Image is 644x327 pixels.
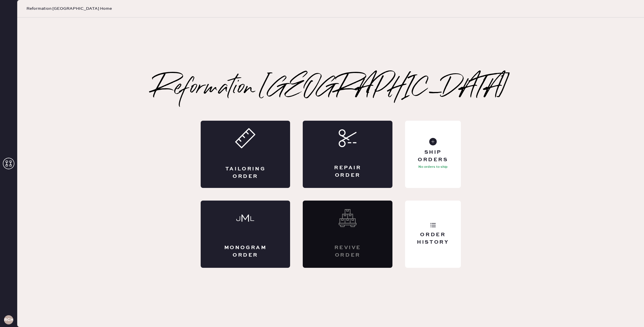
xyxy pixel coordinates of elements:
div: Interested? Contact us at care@hemster.co [303,201,392,268]
div: Monogram Order [224,244,267,259]
div: Repair Order [326,164,369,179]
div: Tailoring Order [224,166,267,180]
div: Revive order [326,244,369,259]
h2: Reformation [GEOGRAPHIC_DATA] [153,77,509,100]
p: No orders to ship [418,163,448,170]
h3: RCHA [4,318,13,322]
span: Reformation [GEOGRAPHIC_DATA] Home [26,6,112,11]
iframe: Front Chat [617,301,641,326]
div: Ship Orders [410,149,456,163]
div: Order History [410,231,456,246]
